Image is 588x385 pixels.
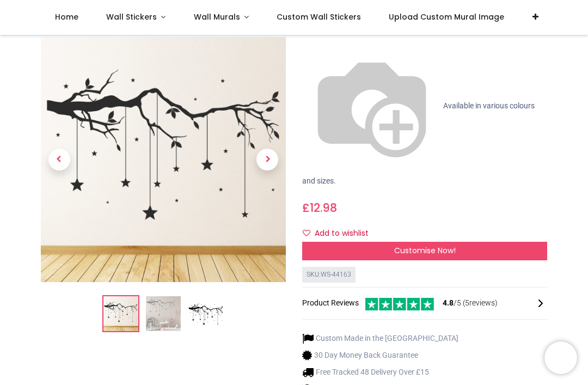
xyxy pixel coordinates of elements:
[443,298,454,307] span: 4.8
[310,200,337,216] span: 12.98
[188,297,223,332] img: WS-44163-03
[302,350,458,361] li: 30 Day Money Back Guarantee
[544,341,577,374] iframe: Brevo live chat
[302,36,442,176] img: color-wheel.png
[302,267,356,283] div: SKU: WS-44163
[302,366,458,378] li: Free Tracked 48 Delivery Over £15
[55,11,78,22] span: Home
[277,11,361,22] span: Custom Wall Stickers
[302,200,337,216] span: £
[194,11,240,22] span: Wall Murals
[41,38,286,283] img: Tree Branch Hanging Stars Wall Sticker
[103,297,138,332] img: Tree Branch Hanging Stars Wall Sticker
[146,297,181,332] img: WS-44163-02
[41,74,78,246] a: Previous
[302,296,547,311] div: Product Reviews
[302,333,458,344] li: Custom Made in the [GEOGRAPHIC_DATA]
[48,149,70,171] span: Previous
[256,149,278,171] span: Next
[303,229,310,237] i: Add to wishlist
[249,74,286,246] a: Next
[389,11,504,22] span: Upload Custom Mural Image
[302,224,378,243] button: Add to wishlistAdd to wishlist
[394,245,456,256] span: Customise Now!
[106,11,157,22] span: Wall Stickers
[443,298,498,309] span: /5 ( 5 reviews)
